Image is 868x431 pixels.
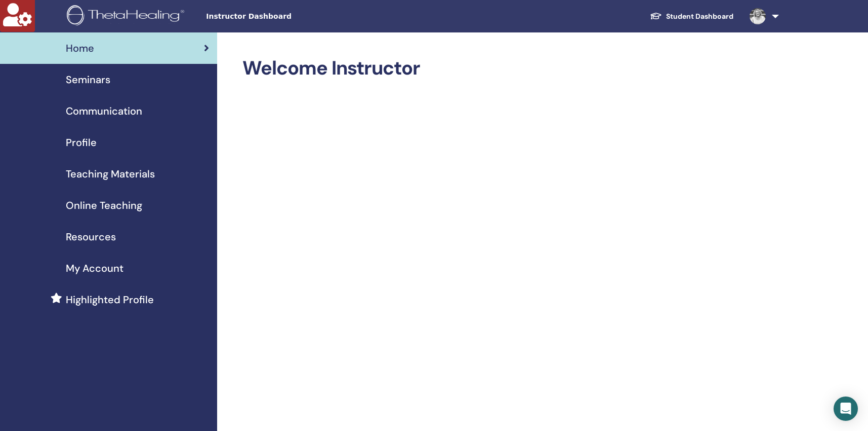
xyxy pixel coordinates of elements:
span: Seminars [66,72,110,87]
img: logo.png [67,5,188,28]
div: Open Intercom Messenger [834,397,858,421]
span: My Account [66,261,123,276]
span: Highlighted Profile [66,292,154,307]
span: Communication [66,103,142,119]
span: Profile [66,135,97,150]
span: Home [66,41,94,56]
img: graduation-cap-white.svg [650,12,662,20]
h2: Welcome Instructor [242,57,777,80]
img: default.jpg [750,8,766,24]
span: Teaching Materials [66,166,155,182]
span: Online Teaching [66,198,142,213]
a: Student Dashboard [642,7,741,26]
span: Instructor Dashboard [206,11,358,22]
span: Resources [66,229,116,244]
